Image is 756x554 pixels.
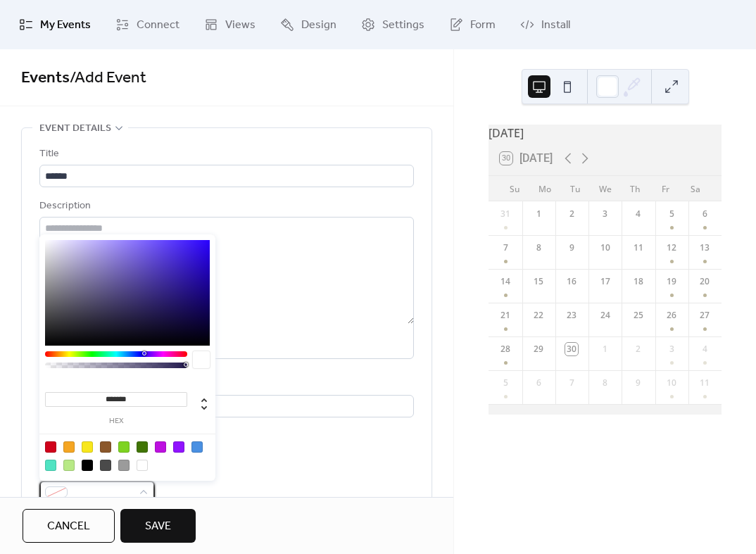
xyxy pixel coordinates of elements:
div: We [590,176,620,201]
div: #4A4A4A [100,460,111,471]
div: 9 [565,241,578,254]
div: 10 [599,241,612,254]
div: 31 [499,208,512,220]
div: Mo [530,176,560,201]
div: 10 [665,377,678,389]
div: 11 [632,241,645,254]
div: #D0021B [45,441,56,453]
div: #FFFFFF [137,460,148,471]
span: Cancel [47,518,90,535]
span: Event details [39,120,111,137]
div: 24 [599,309,612,322]
div: 16 [565,275,578,288]
div: #8B572A [100,441,111,453]
div: Fr [650,176,681,201]
div: #9B9B9B [118,460,130,471]
div: 4 [698,343,711,355]
div: Sa [680,176,710,201]
div: #417505 [137,441,148,453]
label: hex [45,417,187,425]
div: 21 [499,309,512,322]
div: 11 [698,377,711,389]
div: 13 [698,241,711,254]
div: 8 [532,241,545,254]
a: My Events [8,6,101,44]
div: 6 [698,208,711,220]
div: Tu [560,176,591,201]
span: Connect [137,17,179,34]
div: 1 [599,343,612,355]
div: 26 [665,309,678,322]
div: 20 [698,275,711,288]
div: #BD10E0 [155,441,166,453]
div: 17 [599,275,612,288]
div: 3 [599,208,612,220]
div: 1 [532,208,545,220]
span: Form [470,17,496,34]
button: Cancel [23,509,115,543]
div: 27 [698,309,711,322]
div: 19 [665,275,678,288]
span: Save [145,518,171,535]
div: #4A90E2 [191,441,203,453]
div: 3 [665,343,678,355]
span: Design [301,17,336,34]
div: 8 [599,377,612,389]
a: Form [439,6,506,44]
a: Design [270,6,347,44]
div: 22 [532,309,545,322]
a: Install [510,6,581,44]
div: Su [500,176,530,201]
div: #50E3C2 [45,460,56,471]
div: 2 [632,343,645,355]
a: Connect [105,6,190,44]
div: 5 [499,377,512,389]
div: #B8E986 [63,460,75,471]
div: 14 [499,275,512,288]
div: Title [39,146,411,163]
div: 15 [532,275,545,288]
div: [DATE] [489,125,722,141]
div: 9 [632,377,645,389]
button: Save [120,509,196,543]
div: #000000 [82,460,93,471]
div: #9013FE [173,441,184,453]
span: Views [225,17,256,34]
a: Settings [351,6,435,44]
div: 7 [565,377,578,389]
div: 6 [532,377,545,389]
div: 7 [499,241,512,254]
div: #F8E71C [82,441,93,453]
div: 4 [632,208,645,220]
div: 12 [665,241,678,254]
div: 28 [499,343,512,355]
div: #F5A623 [63,441,75,453]
div: Th [620,176,650,201]
div: 5 [665,208,678,220]
div: 18 [632,275,645,288]
div: Description [39,198,411,215]
div: 23 [565,309,578,322]
span: Settings [382,17,424,34]
div: 25 [632,309,645,322]
span: My Events [40,17,91,34]
div: 2 [565,208,578,220]
a: Events [21,63,70,94]
a: Views [194,6,266,44]
span: / Add Event [70,63,146,94]
div: Location [39,376,411,393]
span: Install [541,17,570,34]
div: #7ED321 [118,441,130,453]
div: 29 [532,343,545,355]
div: 30 [565,343,578,355]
